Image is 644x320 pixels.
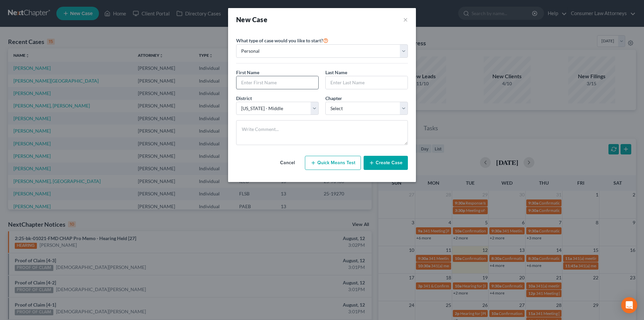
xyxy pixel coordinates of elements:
[364,156,408,170] button: Create Case
[325,95,342,101] span: Chapter
[305,156,361,170] button: Quick Means Test
[325,70,347,75] span: Last Name
[326,76,408,89] input: Enter Last Name
[236,36,328,44] label: What type of case would you like to start?
[236,15,267,24] strong: New Case
[236,95,252,101] span: District
[621,297,637,313] div: Open Intercom Messenger
[273,156,302,170] button: Cancel
[236,76,318,89] input: Enter First Name
[236,70,259,75] span: First Name
[403,15,408,24] button: ×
